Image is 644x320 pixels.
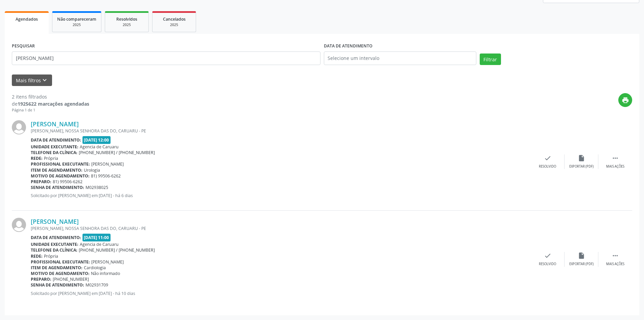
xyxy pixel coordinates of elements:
[31,167,82,173] b: Item de agendamento:
[31,144,78,150] b: Unidade executante:
[79,150,155,155] span: [PHONE_NUMBER] / [PHONE_NUMBER]
[80,241,119,247] span: Agencia de Caruaru
[31,226,531,231] div: [PERSON_NAME], NOSSA SENHORA DAS DO, CARUARU - PE
[31,137,81,143] b: Data de atendimento:
[324,51,476,65] input: Selecione um intervalo
[480,54,501,65] button: Filtrar
[569,164,594,169] div: Exportar (PDF)
[31,193,531,198] p: Solicitado por [PERSON_NAME] em [DATE] - há 6 dias
[12,74,52,86] button: Mais filtroskeyboard_arrow_down
[82,234,111,241] span: [DATE] 11:00
[31,271,90,276] b: Motivo de agendamento:
[44,253,58,259] span: Própria
[12,41,35,51] label: PESQUISAR
[606,164,624,169] div: Mais ações
[57,16,96,22] span: Não compareceram
[31,179,51,185] b: Preparo:
[31,259,90,265] b: Profissional executante:
[622,97,629,104] i: print
[578,252,585,259] i: insert_drive_file
[31,265,82,271] b: Item de agendamento:
[84,167,100,173] span: Urologia
[12,100,89,107] div: de
[41,77,48,84] i: keyboard_arrow_down
[31,161,90,167] b: Profissional executante:
[110,22,144,27] div: 2025
[44,155,58,161] span: Própria
[84,265,106,271] span: Cardiologia
[12,120,26,134] img: img
[31,185,84,190] b: Senha de atendimento:
[539,262,556,266] div: Resolvido
[91,173,121,179] span: 81) 99506-6262
[12,93,89,100] div: 2 itens filtrados
[606,262,624,266] div: Mais ações
[31,218,79,225] a: [PERSON_NAME]
[31,235,81,240] b: Data de atendimento:
[539,164,556,169] div: Resolvido
[31,128,531,134] div: [PERSON_NAME], NOSSA SENHORA DAS DO, CARUARU - PE
[31,247,77,253] b: Telefone da clínica:
[612,252,619,259] i: 
[578,154,585,162] i: insert_drive_file
[91,259,124,265] span: [PERSON_NAME]
[12,218,26,232] img: img
[544,252,551,259] i: check
[31,291,531,296] p: Solicitado por [PERSON_NAME] em [DATE] - há 10 dias
[82,136,111,144] span: [DATE] 12:00
[31,155,43,161] b: Rede:
[618,93,632,107] button: print
[116,16,137,22] span: Resolvidos
[31,276,51,282] b: Preparo:
[31,120,79,128] a: [PERSON_NAME]
[91,161,124,167] span: [PERSON_NAME]
[53,179,82,185] span: 81) 99506-6262
[31,150,77,155] b: Telefone da clínica:
[12,107,89,113] div: Página 1 de 1
[91,271,120,276] span: Não informado
[612,154,619,162] i: 
[31,241,78,247] b: Unidade executante:
[31,253,43,259] b: Rede:
[569,262,594,266] div: Exportar (PDF)
[80,144,119,150] span: Agencia de Caruaru
[157,22,191,27] div: 2025
[53,276,89,282] span: [PHONE_NUMBER]
[163,16,186,22] span: Cancelados
[31,282,84,288] b: Senha de atendimento:
[324,41,373,51] label: DATA DE ATENDIMENTO
[79,247,155,253] span: [PHONE_NUMBER] / [PHONE_NUMBER]
[16,16,38,22] span: Agendados
[544,154,551,162] i: check
[86,282,108,288] span: M02931709
[31,173,90,179] b: Motivo de agendamento:
[18,101,89,107] strong: 1925622 marcações agendadas
[86,185,108,190] span: M02938025
[12,51,320,65] input: Nome, código do beneficiário ou CPF
[57,22,96,27] div: 2025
